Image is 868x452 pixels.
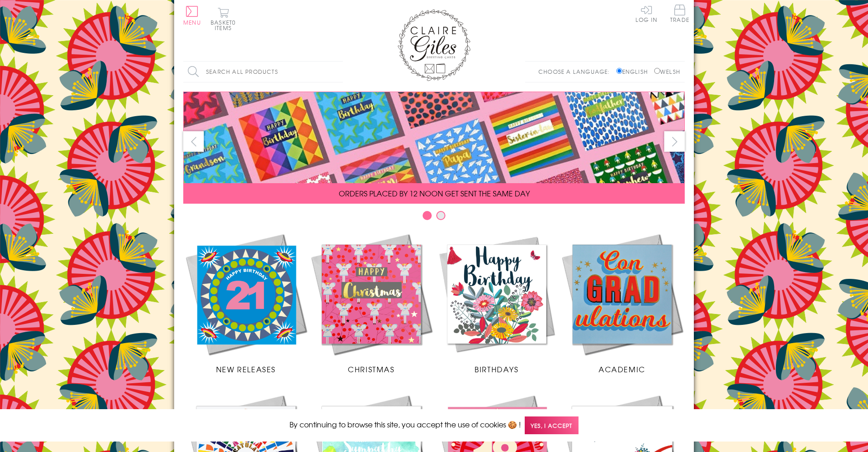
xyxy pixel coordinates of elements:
button: Menu [183,6,201,25]
a: Academic [559,231,685,375]
label: Welsh [654,67,680,76]
span: Christmas [348,364,394,375]
button: next [664,131,685,152]
span: Yes, I accept [525,416,579,434]
a: Log In [635,5,657,22]
a: Birthdays [434,231,559,375]
span: 0 items [215,18,236,32]
button: Carousel Page 2 [436,211,445,220]
span: ORDERS PLACED BY 12 NOON GET SENT THE SAME DAY [339,188,530,199]
label: English [616,67,652,76]
input: Welsh [654,68,660,74]
div: Carousel Pagination [183,211,685,225]
input: Search all products [183,62,343,82]
a: Christmas [309,231,434,375]
button: Basket0 items [211,7,236,31]
img: Claire Giles Greetings Cards [398,9,470,81]
button: Carousel Page 1 (Current Slide) [423,211,432,220]
span: Trade [670,5,689,22]
a: Trade [670,5,689,24]
span: Birthdays [475,364,518,375]
input: Search [334,62,343,82]
span: New Releases [216,364,276,375]
p: Choose a language: [538,67,615,76]
span: Menu [183,18,201,26]
a: New Releases [183,231,309,375]
button: prev [183,131,204,152]
span: Academic [599,364,646,375]
input: English [616,68,622,74]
